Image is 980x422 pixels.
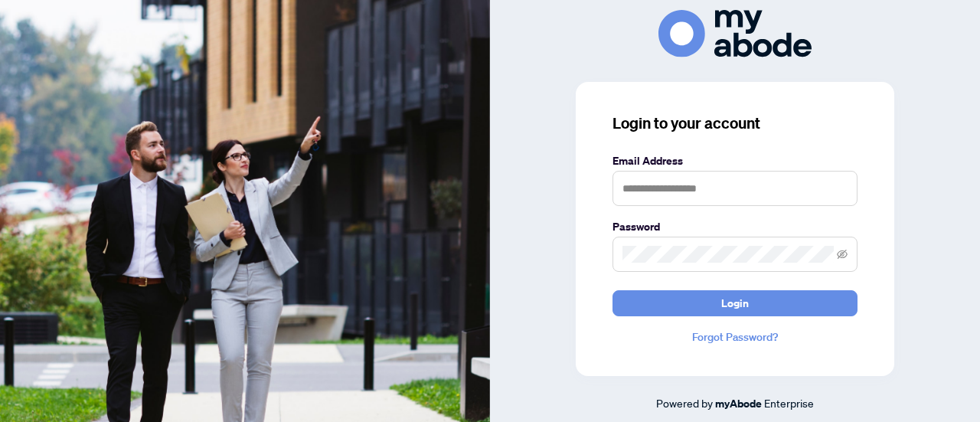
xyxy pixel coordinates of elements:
span: Powered by [656,396,713,410]
img: ma-logo [658,10,812,57]
label: Email Address [612,152,857,169]
a: Forgot Password? [612,329,857,345]
button: Login [612,290,857,316]
a: myAbode [715,395,762,412]
label: Password [612,218,857,235]
span: Login [721,291,749,316]
h3: Login to your account [612,113,857,134]
span: Enterprise [764,396,814,410]
span: eye-invisible [837,249,848,260]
